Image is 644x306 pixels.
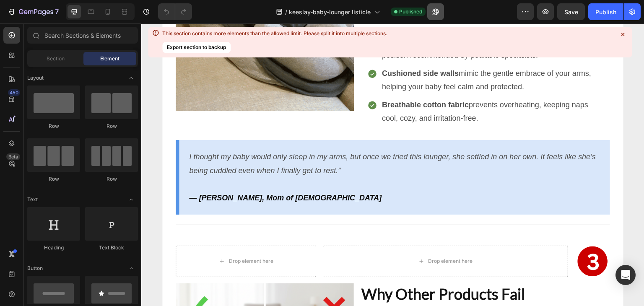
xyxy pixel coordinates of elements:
[8,89,20,96] div: 450
[27,265,43,272] span: Button
[588,3,623,20] button: Publish
[6,153,20,160] div: Beta
[27,74,44,82] span: Layout
[48,170,240,179] strong: — [PERSON_NAME], Mom of [DEMOGRAPHIC_DATA]
[162,42,231,53] button: Export section to backup
[125,71,138,85] span: Toggle open
[125,262,138,275] span: Toggle open
[27,175,80,183] div: Row
[289,8,371,16] span: keeslay-baby-lounger listicle
[85,244,138,252] div: Text Block
[85,122,138,130] div: Row
[241,75,461,102] p: prevents overheating, keeping naps cool, cozy, and irritation-free.
[287,234,331,241] div: Drop element here
[162,30,387,37] div: This section contains more elements than the allowed limit. Please split it into multiple sections.
[87,234,132,241] div: Drop element here
[27,27,138,44] input: Search Sections & Elements
[285,8,287,16] span: /
[141,23,644,306] iframe: Design area
[100,55,119,62] span: Element
[436,222,467,254] img: gempages_574094154775135001-167688db-89f5-46a8-b810-ea7dbf9562af.webp
[55,7,59,17] p: 7
[48,129,454,151] i: I thought my baby would only sleep in my arms, but once we tried this lounger, she settled in on ...
[615,265,636,285] div: Open Intercom Messenger
[557,3,585,20] button: Save
[3,3,62,20] button: 7
[241,43,461,70] p: mimic the gentle embrace of your arms, helping your baby feel calm and protected.
[564,8,578,16] span: Save
[241,46,317,54] strong: Cushioned side walls
[595,8,616,16] div: Publish
[241,77,327,86] strong: Breathable cotton fabric
[47,55,65,62] span: Section
[27,196,38,203] span: Text
[27,244,80,252] div: Heading
[219,260,469,281] h2: Why Other Products Fail
[399,8,422,16] span: Published
[125,193,138,206] span: Toggle open
[27,122,80,130] div: Row
[85,175,138,183] div: Row
[158,3,192,20] div: Undo/Redo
